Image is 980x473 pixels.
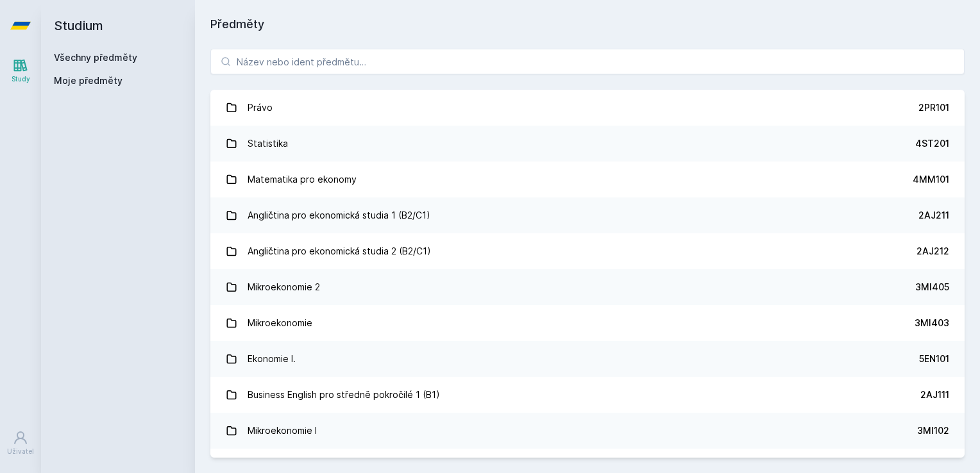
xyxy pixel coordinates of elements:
[918,209,949,222] div: 2AJ211
[210,305,965,341] a: Mikroekonomie 3MI403
[210,377,965,413] a: Business English pro středně pokročilé 1 (B1) 2AJ111
[54,74,122,87] span: Moje předměty
[3,51,38,90] a: Study
[248,167,357,192] div: Matematika pro ekonomy
[248,131,288,156] div: Statistika
[12,74,30,84] div: Study
[248,382,440,408] div: Business English pro středně pokročilé 1 (B1)
[54,52,137,63] a: Všechny předměty
[248,418,317,444] div: Mikroekonomie I
[210,269,965,305] a: Mikroekonomie 2 3MI405
[248,310,312,336] div: Mikroekonomie
[210,90,965,126] a: Právo 2PR101
[210,49,965,74] input: Název nebo ident předmětu…
[920,388,949,401] div: 2AJ111
[248,238,431,264] div: Angličtina pro ekonomická studia 2 (B2/C1)
[918,101,949,114] div: 2PR101
[210,162,965,197] a: Matematika pro ekonomy 4MM101
[248,346,296,372] div: Ekonomie I.
[915,281,949,294] div: 3MI405
[210,15,965,33] h1: Předměty
[917,424,949,437] div: 3MI102
[919,353,949,365] div: 5EN101
[210,341,965,377] a: Ekonomie I. 5EN101
[917,245,949,258] div: 2AJ212
[210,233,965,269] a: Angličtina pro ekonomická studia 2 (B2/C1) 2AJ212
[210,126,965,162] a: Statistika 4ST201
[915,137,949,150] div: 4ST201
[248,95,273,120] div: Právo
[915,317,949,329] div: 3MI403
[210,413,965,449] a: Mikroekonomie I 3MI102
[3,424,38,463] a: Uživatel
[7,447,34,456] div: Uživatel
[248,203,430,228] div: Angličtina pro ekonomická studia 1 (B2/C1)
[210,197,965,233] a: Angličtina pro ekonomická studia 1 (B2/C1) 2AJ211
[248,274,320,300] div: Mikroekonomie 2
[913,173,949,186] div: 4MM101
